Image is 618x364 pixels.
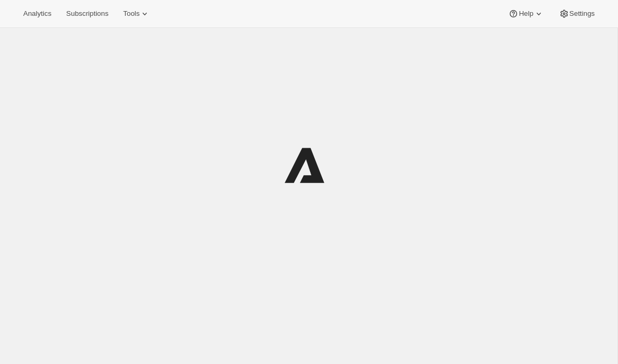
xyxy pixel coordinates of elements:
span: Help [519,9,533,18]
button: Subscriptions [60,6,115,21]
button: Help [502,6,550,21]
button: Tools [117,6,156,21]
span: Analytics [23,9,51,18]
span: Subscriptions [66,9,108,18]
span: Settings [569,9,595,18]
button: Analytics [17,6,58,21]
button: Settings [553,6,601,21]
span: Tools [123,9,139,18]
